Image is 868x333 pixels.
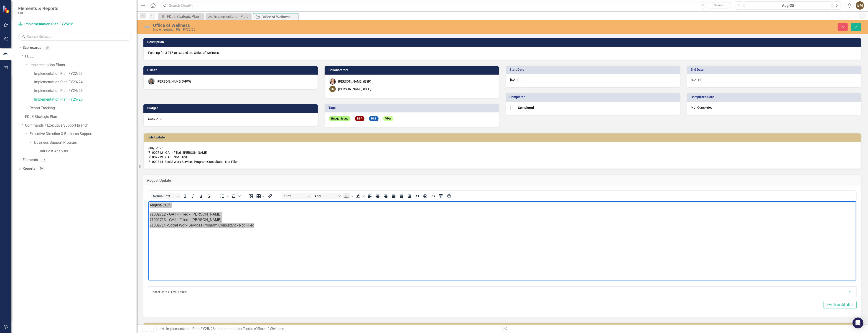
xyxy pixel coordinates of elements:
button: Increase indent [406,193,413,199]
span: Elements & Reports [18,6,58,11]
div: [PERSON_NAME] (VPW) [157,79,191,84]
button: Table [255,193,266,199]
span: Arial [315,194,337,198]
img: Elizabeth Martin [329,78,336,85]
h3: Owner [147,68,316,72]
input: Search ClearPoint... [160,2,731,10]
button: Align right [382,193,389,199]
span: Normal Text [153,194,175,198]
button: Font Arial [313,193,342,199]
h3: Tags [328,106,497,109]
a: Executive Direction & Business Support [30,131,137,137]
div: Insert Data HTML Token [152,290,846,294]
button: Horizontal line [274,193,282,199]
a: FDLE [25,54,137,59]
div: Implementation Plan FY25/26 [214,14,250,19]
a: Elements [23,157,38,163]
a: Implementation Plan FY22/23 [34,71,137,76]
h3: August Update [147,179,858,183]
span: [DATE] [510,78,520,82]
a: FDLE Strategic Plan [25,114,137,120]
h3: Description [147,40,859,44]
button: Align center [374,193,382,199]
div: » » [160,326,499,332]
div: [PERSON_NAME] (BSP) [338,87,371,91]
button: Font size 16px [282,193,312,199]
button: Emojis [422,193,429,199]
div: 20 [38,167,45,171]
div: Text color Black [343,193,354,199]
button: Switch to old editor [824,301,857,309]
button: Underline [197,193,205,199]
a: Implementation Plan FY25/26 [34,97,137,102]
span: PSS [369,116,379,122]
span: BSP [355,116,364,122]
span: [DATE] [691,78,701,82]
span: 71002712 - GAII - Filled - [PERSON_NAME] [148,151,208,154]
span: Budget Issue [329,116,350,122]
div: Office of Wellness [153,23,554,28]
span: 16px [284,194,306,198]
span: 71002713 - GAII - Not Filled [148,155,187,159]
button: Decrease indent [398,193,405,199]
div: FDLE Strategic Plan [167,14,203,19]
img: Patrick Crough [148,78,155,85]
a: Commands / Executive Support Branch [25,123,137,128]
div: Aug-25 [746,3,830,8]
span: July- 2025 [148,146,163,150]
a: Report Tracking [30,106,137,111]
button: Bold [181,193,189,199]
div: Background color Black [354,193,366,199]
h3: Budget [147,107,316,110]
div: Bullet list [218,193,230,199]
small: FDLE [18,11,58,15]
button: Insert/edit link [266,193,274,199]
div: Office of Wellness [262,14,297,20]
button: Block Normal Text [151,193,181,199]
a: FDLE Strategic Plan [159,14,203,19]
div: Numbered list [230,193,241,199]
h3: Completed Date [691,95,859,99]
img: ClearPoint Strategy [2,5,10,13]
button: Blockquote [414,193,421,199]
div: [PERSON_NAME] (BSP) [338,79,371,84]
button: Justify [390,193,397,199]
a: Business Support Program [34,140,137,145]
button: Align left [366,193,374,199]
a: Implementation Plan FY23/24 [34,80,137,85]
h3: End Date [691,68,859,71]
a: Reports [23,166,35,171]
h3: Completed [510,95,678,99]
div: 15 [43,46,51,50]
button: Italic [189,193,197,199]
div: BM [329,86,336,92]
button: Aug-25 [745,1,831,10]
div: Not Completed [687,102,861,115]
input: Search Below... [18,33,132,41]
a: Implementation Plan FY24/25 [34,88,137,94]
iframe: Rich Text Area [148,201,856,281]
h3: July Update [148,136,859,139]
button: BM [856,1,864,10]
p: Funding for 3 FTE to expand the Office of Wellness. [148,50,856,55]
button: Strikethrough [205,193,213,199]
a: Implementation Plans [30,62,137,68]
a: Implementation Plan FY25/26 [166,327,215,331]
a: Unit Cost Analysis [39,149,137,154]
span: Search [714,3,724,7]
button: Search [708,2,730,9]
div: Open Intercom Messenger [853,317,863,328]
div: Implementation Plan FY25/26 [153,28,554,31]
button: Insert image [247,193,255,199]
a: Implementation Topics [216,327,253,331]
a: Implementation Plan FY25/26 [207,14,250,19]
button: CSS Editor [437,193,445,199]
h3: Start Date [510,68,678,71]
div: Office of Wellness [255,327,284,331]
div: 16 [40,158,47,162]
a: Scorecards [23,45,41,50]
button: Help [445,193,453,199]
